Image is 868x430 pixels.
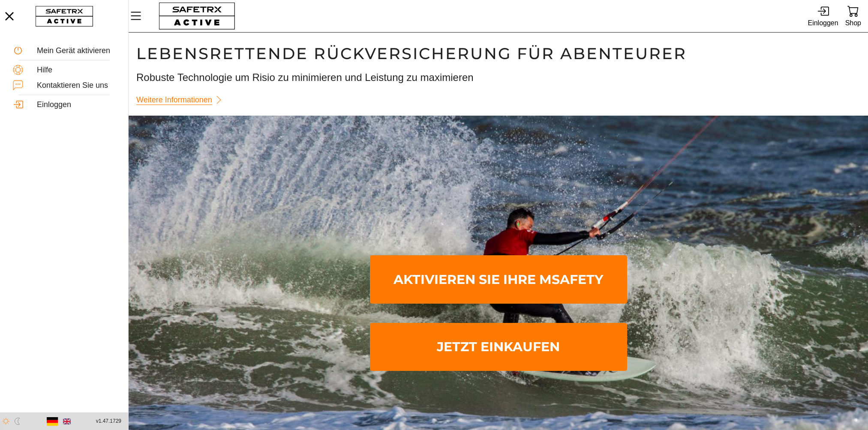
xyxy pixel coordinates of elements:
img: en.svg [63,418,71,425]
a: Aktivieren Sie Ihre MSafety [370,255,627,304]
button: Englishc [60,414,74,429]
img: ContactUs.svg [13,80,23,90]
img: de.svg [46,415,58,427]
img: ModeDark.svg [14,418,21,425]
a: Jetzt einkaufen [370,323,627,371]
h3: Robuste Technologie um Risio zu minimieren und Leistung zu maximieren [136,70,860,85]
div: Shop [845,17,861,29]
img: Help.svg [13,65,23,75]
button: MenÜ [129,7,150,25]
img: ModeLight.svg [2,418,9,425]
button: v1.47.1729 [91,414,126,428]
span: Jetzt einkaufen [377,325,620,370]
button: Deutsch [45,414,60,429]
div: Einloggen [808,17,838,29]
div: Hilfe [37,66,115,75]
div: Kontaktieren Sie uns [37,81,115,90]
span: Aktivieren Sie Ihre MSafety [377,257,620,302]
h1: Lebensrettende Rückversicherung für Abenteurer [136,44,860,63]
div: Mein Gerät aktivieren [37,46,115,56]
div: Einloggen [37,100,115,110]
span: v1.47.1729 [96,417,121,426]
span: Weitere Informationen [136,93,212,107]
a: Weitere Informationen [136,92,228,108]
